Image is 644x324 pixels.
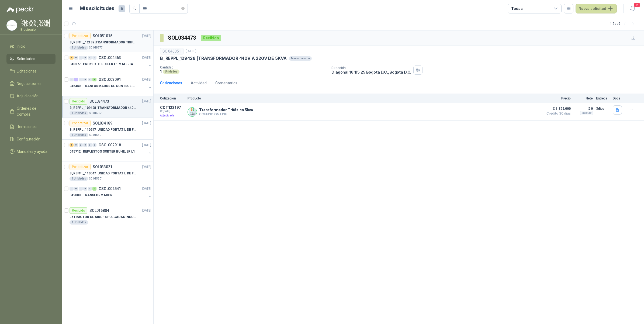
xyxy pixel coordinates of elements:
[99,78,121,81] p: GSOL003091
[181,7,185,10] span: close-circle
[80,5,114,12] h1: Mis solicitudes
[160,80,182,86] div: Cotizaciones
[544,105,571,112] span: $ 1.392.000
[160,105,184,110] p: COT122197
[580,111,593,115] div: Incluido
[70,193,112,198] p: 042888 : TRANSFORMADOR
[160,56,287,61] p: B_REPPL_109428 | TRANSFORMADOR 440V A 220V DE 5KVA
[20,28,56,31] p: Biocirculo
[70,62,137,67] p: 048377 : PROYECTO BUFFER L1 MATERIALES ELECTRICOS
[142,33,151,39] p: [DATE]
[215,80,237,86] div: Comentarios
[17,68,37,74] span: Licitaciones
[628,4,638,13] button: 14
[62,118,153,140] a: Por cotizarSOL034189[DATE] B_REPPL_110547 |UNIDAD PORTATIL DE FILTRADO CAP. 7GAL, 1HP A 1800RPM1 ...
[168,34,197,42] h3: SOL034473
[83,143,87,147] div: 0
[6,78,56,89] a: Negociaciones
[574,96,593,100] p: Flete
[79,56,83,60] div: 0
[89,111,103,115] p: SC 046351
[544,96,571,100] p: Precio
[99,143,121,147] p: GSOL002918
[70,215,137,220] p: EXTRACTOR DE AIRE 14 PULGADAS INDUSTRIAL AXIAL VENTILADOR
[70,111,88,115] div: 1 Unidades
[142,121,151,126] p: [DATE]
[62,205,153,227] a: RecibidoSOL016804[DATE] EXTRACTOR DE AIRE 14 PULGADAS INDUSTRIAL AXIAL VENTILADOR1 Unidades
[142,143,151,148] p: [DATE]
[70,177,88,181] div: 1 Unidades
[92,187,96,191] div: 2
[596,105,610,112] p: 3 días
[17,43,25,49] span: Inicio
[574,105,593,112] p: $ 0
[199,108,253,112] p: Transformador Trifásico 5kva
[6,146,56,157] a: Manuales y ayuda
[289,56,312,61] div: Mantenimiento
[93,165,112,169] p: SOL033021
[181,6,185,11] span: close-circle
[17,124,37,130] span: Remisiones
[83,56,87,60] div: 0
[70,40,137,45] p: B_REPPL_12132 | TRANSFORMADOR TRIFASICO DE 440V A 220V SALIDA 5AMP
[6,41,56,51] a: Inicio
[70,105,137,111] p: B_REPPL_109428 | TRANSFORMADOR 440V A 220V DE 5KVA
[93,34,112,38] p: SOL051015
[160,96,184,100] p: Cotización
[142,99,151,104] p: [DATE]
[633,2,641,8] span: 14
[142,164,151,170] p: [DATE]
[89,46,103,50] p: SC 048377
[70,187,74,191] div: 0
[62,96,153,118] a: RecibidoSOL034473[DATE] B_REPPL_109428 |TRANSFORMADOR 440V A 220V DE 5KVA1 UnidadesSC 046351
[6,91,56,101] a: Adjudicación
[89,209,109,212] p: SOL016804
[70,98,87,105] div: Recibido
[188,96,541,100] p: Producto
[6,66,56,76] a: Licitaciones
[331,66,411,70] p: Dirección
[6,54,56,64] a: Solicitudes
[20,19,56,27] p: [PERSON_NAME] [PERSON_NAME]
[142,186,151,191] p: [DATE]
[70,46,88,50] div: 1 Unidades
[70,220,88,225] div: 1 Unidades
[160,113,184,118] p: Adjudicada
[6,6,34,13] img: Logo peakr
[74,187,78,191] div: 0
[119,5,125,12] span: 6
[88,78,92,81] div: 0
[191,80,207,86] div: Actividad
[17,56,35,62] span: Solicitudes
[62,30,153,52] a: Por cotizarSOL051015[DATE] B_REPPL_12132 |TRANSFORMADOR TRIFASICO DE 440V A 220V SALIDA 5AMP1 Uni...
[88,56,92,60] div: 0
[163,70,179,74] div: Unidades
[70,127,137,132] p: B_REPPL_110547 | UNIDAD PORTATIL DE FILTRADO CAP. 7GAL, 1HP A 1800RPM
[74,78,78,81] div: 1
[83,187,87,191] div: 0
[576,4,617,13] button: Nueva solicitud
[70,207,87,214] div: Recibido
[92,143,96,147] div: 0
[70,33,91,39] div: Por cotizar
[613,96,624,100] p: Docs
[160,66,327,69] p: Cantidad
[70,185,152,203] a: 0 0 0 0 0 2 GSOL002541[DATE] 042888 : TRANSFORMADOR
[89,133,103,137] p: SC 045501
[17,136,40,142] span: Configuración
[201,35,221,41] div: Recibido
[89,99,109,103] p: SOL034473
[511,6,522,12] div: Todas
[17,149,47,154] span: Manuales y ayuda
[70,84,137,89] p: 046450 : TRANFORMADOR DE CONTROL DE 5AMP
[99,187,121,191] p: GSOL002541
[160,48,183,54] div: SC 046351
[7,20,17,30] img: Company Logo
[70,171,137,176] p: B_REPPL_110547 | UNIDAD PORTATIL DE FILTRADO CAP. 7GAL, 1HP A 1800RPM
[79,78,83,81] div: 0
[88,143,92,147] div: 0
[199,112,253,116] p: COFEIND ON LINE
[70,76,152,94] a: 0 1 0 0 0 1 GSOL003091[DATE] 046450 : TRANFORMADOR DE CONTROL DE 5AMP
[160,69,162,74] p: 1
[70,133,88,137] div: 1 Unidades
